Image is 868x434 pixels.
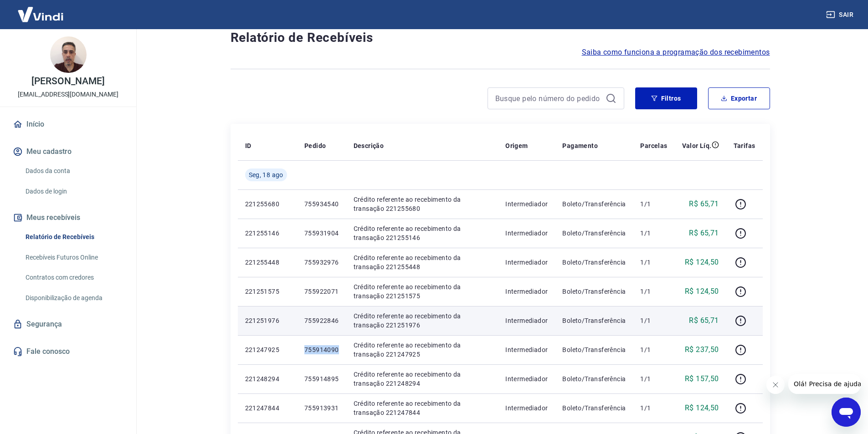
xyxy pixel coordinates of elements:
[689,199,719,209] p: R$ 65,71
[562,141,598,150] p: Pagamento
[685,286,719,297] p: R$ 124,50
[505,141,528,150] p: Origem
[505,316,548,325] p: Intermediador
[245,374,290,383] p: 221248294
[505,403,548,413] p: Intermediador
[788,374,861,394] iframe: Message from company
[562,374,626,383] p: Boleto/Transferência
[766,376,785,394] iframe: Close message
[11,342,125,362] a: Fale conosco
[505,374,548,383] p: Intermediador
[640,199,667,209] p: 1/1
[562,403,626,413] p: Boleto/Transferência
[22,248,125,267] a: Recebíveis Futuros Online
[640,374,667,383] p: 1/1
[304,316,339,325] p: 755922846
[505,199,548,209] p: Intermediador
[245,141,252,150] p: ID
[562,345,626,354] p: Boleto/Transferência
[354,195,491,213] p: Crédito referente ao recebimento da transação 221255680
[245,229,290,238] p: 221255146
[304,287,339,296] p: 755922071
[824,6,857,23] button: Sair
[640,287,667,296] p: 1/1
[304,229,339,238] p: 755931904
[245,287,290,296] p: 221251575
[505,258,548,267] p: Intermediador
[304,258,339,267] p: 755932976
[22,182,125,201] a: Dados de login
[354,224,491,242] p: Crédito referente ao recebimento da transação 221255146
[245,199,290,209] p: 221255680
[562,287,626,296] p: Boleto/Transferência
[11,208,125,228] button: Meus recebíveis
[304,141,326,150] p: Pedido
[354,141,384,150] p: Descrição
[354,253,491,271] p: Crédito referente ao recebimento da transação 221255448
[689,228,719,239] p: R$ 65,71
[562,199,626,209] p: Boleto/Transferência
[640,345,667,354] p: 1/1
[249,170,283,179] span: Seg, 18 ago
[245,403,290,413] p: 221247844
[22,162,125,180] a: Dados da conta
[562,229,626,238] p: Boleto/Transferência
[354,282,491,301] p: Crédito referente ao recebimento da transação 221251575
[640,229,667,238] p: 1/1
[50,36,87,73] img: 086b94dc-854d-4ca8-b167-b06c909ffac4.jpeg
[708,87,770,109] button: Exportar
[11,0,70,28] img: Vindi
[31,77,104,86] p: [PERSON_NAME]
[505,287,548,296] p: Intermediador
[640,316,667,325] p: 1/1
[18,90,118,99] p: [EMAIL_ADDRESS][DOMAIN_NAME]
[682,141,712,150] p: Valor Líq.
[562,258,626,267] p: Boleto/Transferência
[245,345,290,354] p: 221247925
[245,316,290,325] p: 221251976
[582,47,770,58] a: Saiba como funciona a programação dos recebimentos
[635,87,697,109] button: Filtros
[22,268,125,287] a: Contratos com credores
[505,345,548,354] p: Intermediador
[640,141,667,150] p: Parcelas
[11,314,125,334] a: Segurança
[562,316,626,325] p: Boleto/Transferência
[354,370,491,388] p: Crédito referente ao recebimento da transação 221248294
[689,315,719,326] p: R$ 65,71
[304,345,339,354] p: 755914090
[505,229,548,238] p: Intermediador
[354,311,491,330] p: Crédito referente ao recebimento da transação 221251976
[22,289,125,307] a: Disponibilização de agenda
[640,258,667,267] p: 1/1
[304,374,339,383] p: 755914895
[304,403,339,413] p: 755913931
[5,6,77,14] span: Olá! Precisa de ajuda?
[11,114,125,134] a: Início
[304,199,339,209] p: 755934540
[685,403,719,414] p: R$ 124,50
[685,373,719,384] p: R$ 157,50
[245,258,290,267] p: 221255448
[495,92,602,105] input: Busque pelo número do pedido
[22,228,125,246] a: Relatório de Recebíveis
[354,341,491,359] p: Crédito referente ao recebimento da transação 221247925
[11,142,125,162] button: Meu cadastro
[685,257,719,268] p: R$ 124,50
[640,403,667,413] p: 1/1
[354,399,491,417] p: Crédito referente ao recebimento da transação 221247844
[734,141,755,150] p: Tarifas
[832,398,861,427] iframe: Button to launch messaging window
[685,344,719,355] p: R$ 237,50
[231,29,770,47] h4: Relatório de Recebíveis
